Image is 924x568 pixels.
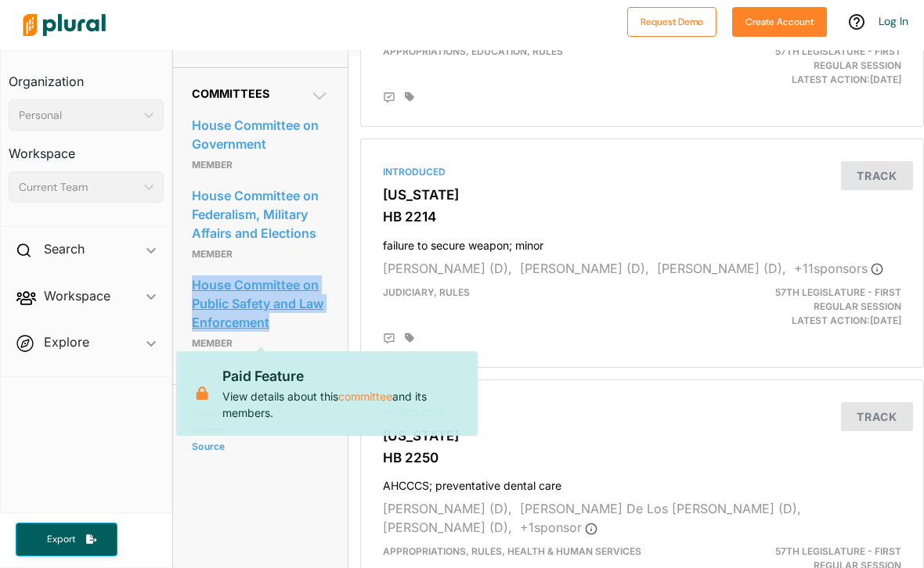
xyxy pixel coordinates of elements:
a: House Committee on Government [192,113,329,156]
a: committee [338,387,392,405]
h3: Organization [9,59,164,93]
h3: Workspace [9,131,164,165]
span: 57th Legislature - First Regular Session [775,286,901,312]
span: Judiciary, Rules [383,286,470,298]
h3: HB 2214 [383,209,901,225]
span: 57th Legislature - First Regular Session [775,45,901,71]
h3: [US_STATE] [383,428,901,444]
a: Source [192,440,324,452]
span: [PERSON_NAME] (D), [383,519,512,535]
div: Latest Action: [DATE] [732,45,913,87]
button: Export [16,523,117,556]
span: [PERSON_NAME] (D), [520,261,649,276]
h4: AHCCCS; preventative dental care [383,472,901,493]
a: House Committee on Federalism, Military Affairs and Elections [192,184,329,245]
p: Member [192,156,329,174]
button: Request Demo [627,7,716,37]
div: Add tags [405,92,414,102]
div: Introduced [383,406,901,420]
a: Create Account [732,13,827,29]
button: Create Account [732,7,827,37]
a: House Committee on Public Safety and Law Enforcement [192,273,329,334]
div: Introduced [383,165,901,179]
span: Appropriations, Rules, Health & Human Services [383,545,641,557]
span: [PERSON_NAME] De Los [PERSON_NAME] (D), [520,501,801,516]
p: Paid Feature [222,366,465,386]
div: Latest Action: [DATE] [732,286,913,328]
h4: failure to secure weapon; minor [383,232,901,253]
h3: [US_STATE] [383,187,901,203]
button: Track [841,161,913,190]
span: Appropriations, Education, Rules [383,45,563,57]
p: Member [192,334,329,353]
p: View details about this and its members. [222,366,465,421]
h2: Search [44,240,85,257]
span: [PERSON_NAME] (D), [657,261,786,276]
div: Current Team [19,179,138,196]
div: Add Position Statement [383,333,395,345]
a: Log In [879,14,908,28]
a: Request Demo [627,13,716,29]
h3: HB 2250 [383,450,901,466]
span: [PERSON_NAME] (D), [383,261,512,276]
span: [PERSON_NAME] (D), [383,501,512,516]
span: Export [36,533,86,546]
span: Committees [192,87,269,100]
button: Track [841,402,913,431]
span: + 11 sponsor s [794,261,883,276]
p: Member [192,245,329,264]
div: Add Position Statement [383,92,395,104]
div: Personal [19,107,138,124]
div: Add tags [405,333,414,343]
span: + 1 sponsor [520,519,597,535]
